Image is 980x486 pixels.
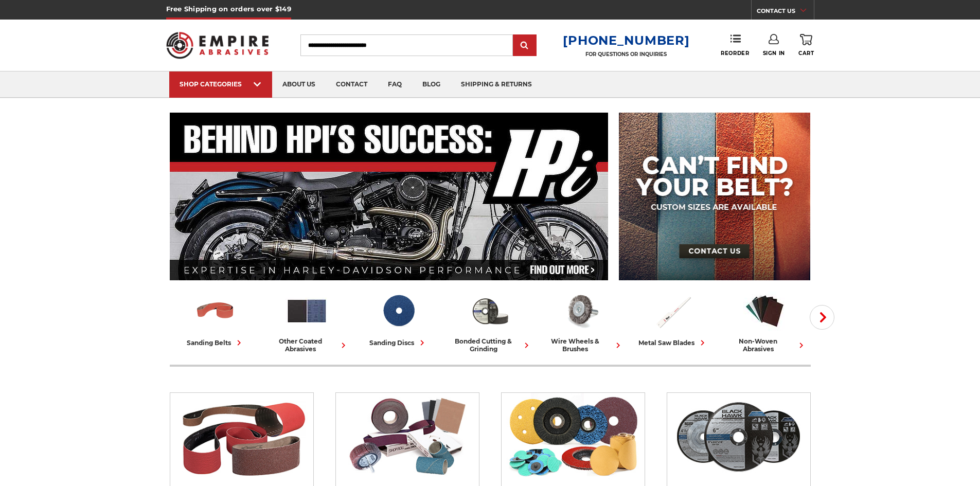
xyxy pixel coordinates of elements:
[449,290,532,353] a: bonded cutting & grinding
[286,290,328,332] img: Other Coated Abrasives
[619,113,810,280] img: promo banner for custom belts.
[272,71,326,98] a: about us
[170,113,609,280] img: Banner for an interview featuring Horsepower Inc who makes Harley performance upgrades featured o...
[721,34,749,56] a: Reorder
[377,290,420,332] img: Sanding Discs
[540,290,623,353] a: wire wheels & brushes
[180,80,262,88] div: SHOP CATEGORIES
[175,393,308,480] img: Sanding Belts
[743,290,786,332] img: Non-woven Abrasives
[194,290,237,332] img: Sanding Belts
[369,337,427,348] div: sanding discs
[632,290,715,348] a: metal saw blades
[652,290,694,332] img: Metal Saw Blades
[798,50,814,57] span: Cart
[560,290,603,332] img: Wire Wheels & Brushes
[326,71,378,98] a: contact
[514,35,535,56] input: Submit
[810,305,834,330] button: Next
[540,337,623,353] div: wire wheels & brushes
[341,393,474,480] img: Other Coated Abrasives
[187,337,244,348] div: sanding belts
[638,337,708,348] div: metal saw blades
[265,290,349,353] a: other coated abrasives
[723,337,807,353] div: non-woven abrasives
[166,25,269,65] img: Empire Abrasives
[449,337,532,353] div: bonded cutting & grinding
[721,50,749,57] span: Reorder
[506,393,639,480] img: Sanding Discs
[412,71,451,98] a: blog
[174,290,257,348] a: sanding belts
[469,290,511,332] img: Bonded Cutting & Grinding
[672,393,805,480] img: Bonded Cutting & Grinding
[563,51,689,58] p: FOR QUESTIONS OR INQUIRIES
[757,5,814,20] a: CONTACT US
[357,290,440,348] a: sanding discs
[451,71,542,98] a: shipping & returns
[798,34,814,57] a: Cart
[763,50,785,57] span: Sign In
[723,290,807,353] a: non-woven abrasives
[265,337,349,353] div: other coated abrasives
[378,71,412,98] a: faq
[563,33,689,48] a: [PHONE_NUMBER]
